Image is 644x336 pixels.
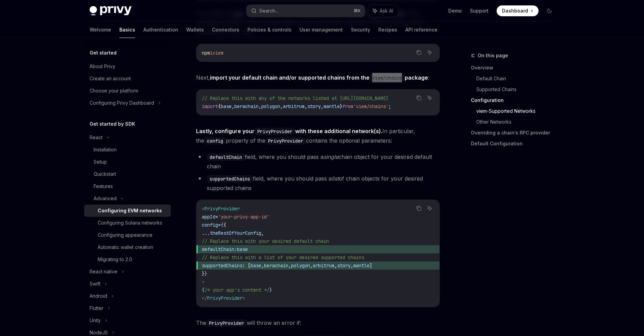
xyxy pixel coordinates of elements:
span: On this page [478,51,508,60]
strong: Lastly, configure your with these additional network(s). [196,128,382,134]
span: ; [388,103,391,109]
div: Configuring Privy Dashboard [90,99,154,107]
span: PrivyProvider [205,206,240,212]
span: Next, : [196,73,440,82]
a: User management [300,22,343,38]
em: list [332,175,339,182]
a: Dashboard [497,5,539,16]
a: Automatic wallet creation [84,241,171,253]
div: Choose your platform [90,87,138,95]
code: PrivyProvider [206,319,247,327]
span: , [259,103,261,109]
a: Default Chain [476,73,560,84]
span: ] [369,262,372,269]
span: appId [202,214,215,220]
div: Quickstart [94,170,116,178]
a: Configuring Solana networks [84,217,171,229]
span: 'your-privy-app-id' [218,214,269,220]
button: Ask AI [425,93,434,102]
div: Setup [94,158,107,166]
strong: import your default chain and/or supported chains from the package [210,74,428,81]
div: Installation [94,146,117,154]
a: Setup [84,156,171,168]
a: Recipes [378,22,397,38]
button: Ask AI [425,204,434,213]
a: Wallets [186,22,204,38]
span: , [261,230,264,236]
div: Android [90,292,107,300]
code: PrivyProvider [265,137,306,145]
div: Migrating to 2.0 [98,255,132,264]
a: Migrating to 2.0 [84,253,171,266]
span: { [221,222,223,228]
a: Connectors [212,22,239,38]
a: Default Configuration [471,138,560,149]
span: import [202,103,218,109]
span: theRestOfYourConfig [210,230,261,236]
span: polygon [261,103,280,109]
button: Toggle dark mode [544,5,555,16]
a: Configuring appearance [84,229,171,241]
span: , [334,262,337,269]
span: berachain [264,262,288,269]
a: Support [470,7,488,14]
button: Ask AI [425,48,434,57]
span: viem [213,50,223,56]
div: Configuring appearance [98,231,152,239]
span: ... [202,230,210,236]
button: Ask AI [368,5,398,17]
span: } [269,287,272,293]
span: berachain [234,103,259,109]
span: mantle [353,262,369,269]
span: Dashboard [502,7,528,14]
a: API reference [405,22,437,38]
span: , [288,262,291,269]
span: = [218,222,221,228]
span: base [251,262,261,269]
a: Security [351,22,370,38]
span: { [202,287,205,293]
span: ⌘ K [354,8,361,14]
a: Overview [471,62,560,73]
span: PrivyProvider [207,295,242,301]
a: About Privy [84,60,171,72]
a: Policies & controls [247,22,291,38]
code: config [204,137,226,145]
span: config [202,222,218,228]
a: Authentication [143,22,178,38]
a: viem/chains [369,74,405,81]
button: Copy the contents from the code block [414,48,423,57]
span: : [ [242,262,251,269]
a: Choose your platform [84,85,171,97]
span: The will throw an error if: [196,318,440,328]
span: } [202,271,205,277]
span: defaultChain: [202,246,237,252]
a: Overriding a chain’s RPC provider [471,127,560,138]
a: Welcome [90,22,111,38]
span: , [310,262,313,269]
div: Configuring EVM networks [98,207,162,215]
div: Unity [90,316,101,324]
span: arbitrum [313,262,334,269]
div: Advanced [94,194,117,203]
a: Basics [119,22,135,38]
span: base [237,246,248,252]
span: , [305,103,307,109]
span: > [202,279,205,285]
li: field, where you should pass a chain object for your desired default chain [196,152,440,171]
span: { [223,222,226,228]
div: Features [94,182,113,190]
span: In particular, the property of the contains the optional parameters: [196,126,440,145]
span: > [242,295,245,301]
span: base [221,103,232,109]
span: npm [202,50,210,56]
span: 'viem/chains' [353,103,388,109]
span: , [232,103,234,109]
h5: Get started [90,49,117,57]
span: { [218,103,221,109]
em: single [324,153,338,160]
span: , [321,103,324,109]
code: PrivyProvider [255,128,295,135]
div: Flutter [90,304,103,312]
div: Swift [90,280,100,288]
